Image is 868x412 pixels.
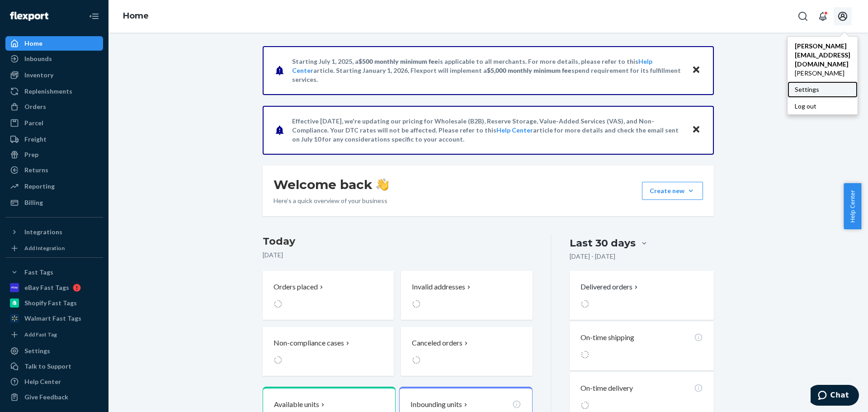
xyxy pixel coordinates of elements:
[795,42,850,69] span: [PERSON_NAME][EMAIL_ADDRESS][DOMAIN_NAME]
[690,123,702,137] button: Close
[570,236,636,250] div: Last 30 days
[5,68,103,82] a: Inventory
[24,283,69,292] div: eBay Fast Tags
[263,234,533,249] h3: Today
[788,81,858,98] a: Settings
[85,7,103,25] button: Close Navigation
[5,390,103,404] button: Give Feedback
[263,251,533,260] p: [DATE]
[263,271,394,320] button: Orders placed
[24,362,71,371] div: Talk to Support
[412,282,465,292] p: Invalid addresses
[844,183,861,229] button: Help Center
[116,3,156,29] ol: breadcrumbs
[24,118,43,128] div: Parcel
[292,117,683,144] p: Effective [DATE], we're updating our pricing for Wholesale (B2B), Reserve Storage, Value-Added Se...
[814,7,832,25] button: Open notifications
[580,282,640,292] button: Delivered orders
[788,38,858,81] a: [PERSON_NAME][EMAIL_ADDRESS][DOMAIN_NAME][PERSON_NAME]
[359,57,438,65] span: $500 monthly minimum fee
[263,327,394,376] button: Non-compliance cases
[5,243,103,254] a: Add Integration
[401,327,532,376] button: Canceled orders
[690,64,702,77] button: Close
[376,178,389,191] img: hand-wave emoji
[24,346,50,355] div: Settings
[5,147,103,162] a: Prep
[794,7,812,25] button: Open Search Box
[642,182,703,200] button: Create new
[274,196,389,205] p: Here’s a quick overview of your business
[24,198,43,207] div: Billing
[580,332,634,343] p: On-time shipping
[5,344,103,358] a: Settings
[24,71,53,80] div: Inventory
[24,298,77,308] div: Shopify Fast Tags
[24,244,65,252] div: Add Integration
[10,12,48,21] img: Flexport logo
[5,265,103,279] button: Fast Tags
[5,329,103,340] a: Add Fast Tag
[811,385,859,407] iframe: Opens a widget where you can chat to one of our agents
[834,7,852,25] button: Open account menu
[5,311,103,326] a: Walmart Fast Tags
[24,135,47,144] div: Freight
[24,102,46,111] div: Orders
[24,39,42,48] div: Home
[5,296,103,310] a: Shopify Fast Tags
[788,98,855,114] button: Log out
[5,36,103,51] a: Home
[5,132,103,147] a: Freight
[274,399,319,410] p: Available units
[795,69,850,78] span: [PERSON_NAME]
[5,116,103,130] a: Parcel
[274,282,318,292] p: Orders placed
[5,179,103,194] a: Reporting
[274,338,344,348] p: Non-compliance cases
[123,11,149,21] a: Home
[570,252,615,261] p: [DATE] - [DATE]
[24,268,53,277] div: Fast Tags
[580,383,633,393] p: On-time delivery
[410,399,462,410] p: Inbounding units
[24,227,62,237] div: Integrations
[24,393,68,402] div: Give Feedback
[5,280,103,295] a: eBay Fast Tags
[5,84,103,99] a: Replenishments
[401,271,532,320] button: Invalid addresses
[24,182,55,191] div: Reporting
[5,225,103,239] button: Integrations
[487,66,571,74] span: $5,000 monthly minimum fee
[5,99,103,114] a: Orders
[24,150,38,159] div: Prep
[5,359,103,374] button: Talk to Support
[5,163,103,177] a: Returns
[24,54,52,63] div: Inbounds
[5,374,103,389] a: Help Center
[274,176,389,193] h1: Welcome back
[24,87,72,96] div: Replenishments
[5,195,103,210] a: Billing
[24,377,61,386] div: Help Center
[5,52,103,66] a: Inbounds
[412,338,462,348] p: Canceled orders
[24,331,57,338] div: Add Fast Tag
[24,314,81,323] div: Walmart Fast Tags
[496,126,533,134] a: Help Center
[292,57,683,84] p: Starting July 1, 2025, a is applicable to all merchants. For more details, please refer to this a...
[24,166,48,175] div: Returns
